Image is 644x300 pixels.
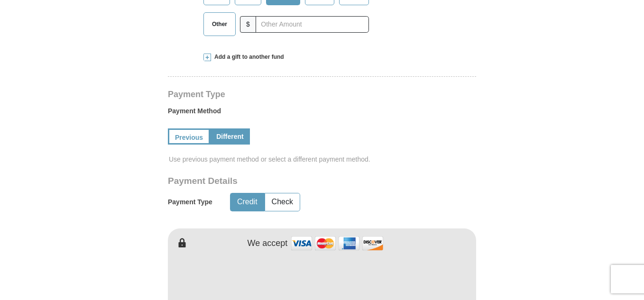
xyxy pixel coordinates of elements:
[168,106,476,120] label: Payment Method
[168,91,476,98] h4: Payment Type
[168,198,212,206] h5: Payment Type
[207,17,232,31] span: Other
[168,176,410,187] h3: Payment Details
[168,128,210,145] a: Previous
[265,193,300,211] button: Check
[248,238,288,249] h4: We accept
[230,193,264,211] button: Credit
[169,155,477,164] span: Use previous payment method or select a different payment method.
[290,233,385,254] img: credit cards accepted
[256,16,369,33] input: Other Amount
[240,16,256,33] span: $
[211,53,284,61] span: Add a gift to another fund
[210,128,250,145] a: Different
